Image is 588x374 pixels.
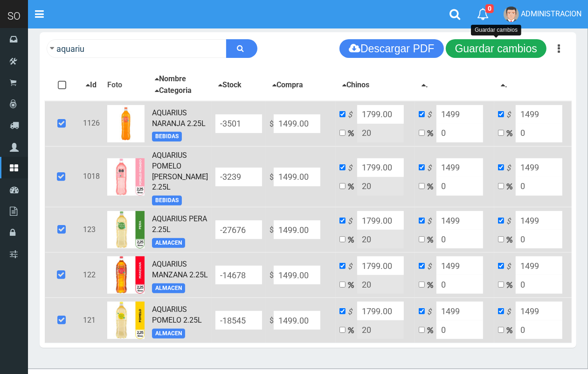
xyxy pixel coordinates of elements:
[427,261,436,272] i: $
[107,256,145,294] img: ...
[348,307,357,318] i: $
[266,146,336,207] td: $
[83,79,99,91] button: Id
[446,39,546,58] button: Guardar cambios
[506,216,516,227] i: $
[152,196,182,205] span: BEBIDAS
[266,207,336,253] td: $
[506,110,516,120] i: $
[348,261,357,272] i: $
[107,158,145,196] img: ...
[521,9,581,18] span: ADMINISTRACION
[152,73,189,85] button: Nombre
[348,163,357,174] i: $
[266,101,336,147] td: $
[79,298,104,343] td: 121
[152,108,206,128] a: AQUARIUS NARANJA 2.25L
[107,105,145,142] img: ...
[348,216,357,227] i: $
[152,214,207,234] a: AQUARIUS PERA 2.25L
[152,151,208,192] a: AQUARIUS POMELO [PERSON_NAME] 2.25L
[506,261,516,272] i: $
[107,302,145,339] img: ...
[339,79,372,91] button: Chinos
[152,305,202,325] a: AQUARIUS POMELO 2.25L
[270,79,306,91] button: Compra
[79,146,104,207] td: 1018
[506,307,516,318] i: $
[215,79,244,91] button: Stock
[427,216,436,227] i: $
[47,39,227,58] input: Ingrese su busqueda
[506,163,516,174] i: $
[152,85,194,97] button: Categoria
[339,39,443,58] button: Descargar PDF
[485,4,494,13] span: 0
[419,79,431,91] button: .
[152,132,182,141] span: BEBIDAS
[504,7,519,22] img: User Image
[79,253,104,298] td: 122
[152,260,208,279] a: AQUARIUS MANZANA 2.25L
[152,238,185,248] span: ALMACEN
[348,110,357,120] i: $
[427,163,436,174] i: $
[107,211,145,248] img: ...
[79,101,104,147] td: 1126
[427,307,436,318] i: $
[104,70,148,101] th: Foto
[266,298,336,343] td: $
[266,253,336,298] td: $
[471,25,521,35] div: Guardar cambios
[498,79,510,91] button: .
[427,110,436,120] i: $
[152,283,185,293] span: ALMACEN
[79,207,104,253] td: 123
